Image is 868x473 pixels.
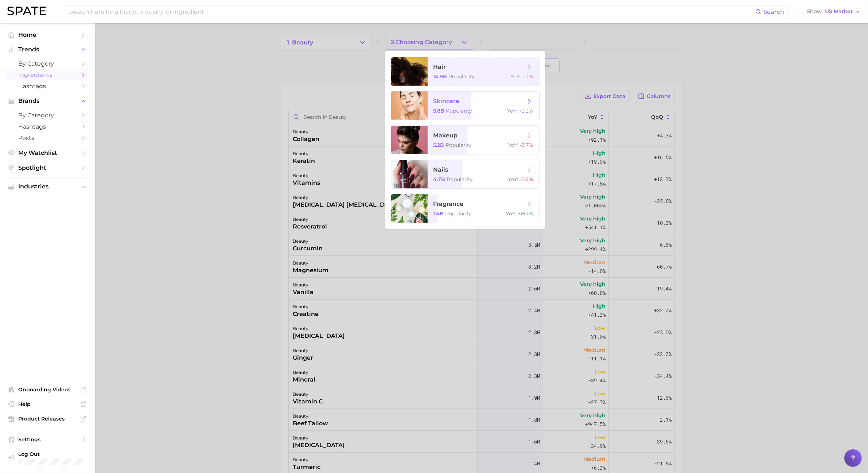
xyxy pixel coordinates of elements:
a: Home [6,29,89,40]
span: Settings [18,436,77,443]
button: Brands [6,95,89,106]
span: Help [18,401,77,407]
ul: 2.Choosing Category [385,51,545,229]
button: Trends [6,44,89,55]
span: 4.7b [433,176,445,183]
span: Popularity [446,107,472,114]
span: YoY : [511,73,521,80]
a: Hashtags [6,81,89,92]
span: by Category [18,60,77,67]
button: Industries [6,181,89,192]
a: Product Releases [6,413,89,424]
span: nails [433,166,448,173]
button: ShowUS Market [805,7,863,16]
span: Posts [18,134,77,141]
span: -0.2% [520,176,533,183]
span: Spotlight [18,164,77,171]
span: +3.3% [519,107,533,114]
span: Hashtags [18,83,77,90]
a: Onboarding Videos [6,384,89,395]
span: Onboarding Videos [18,386,77,393]
span: 5.2b [433,142,444,148]
a: Help [6,399,89,410]
a: Settings [6,434,89,445]
span: -3.7% [520,142,533,148]
span: Hashtags [18,123,77,130]
a: by Category [6,58,89,69]
span: Popularity [449,73,475,80]
span: YoY : [506,210,517,217]
span: Search [763,8,784,15]
span: Brands [18,98,77,104]
span: Popularity [445,210,472,217]
span: Log Out [18,451,83,457]
input: Search here for a brand, industry, or ingredient [69,5,755,18]
span: 5.8b [433,107,445,114]
span: fragrance [433,200,464,207]
span: YoY : [507,107,518,114]
a: Ingredients [6,69,89,81]
span: Trends [18,46,77,53]
a: My Watchlist [6,147,89,159]
a: Spotlight [6,162,89,173]
a: Hashtags [6,121,89,132]
a: Log out. Currently logged in with e-mail unhokang@lghnh.com. [6,449,89,468]
span: -1.1% [522,73,533,80]
span: Home [18,31,77,38]
span: makeup [433,132,458,139]
span: US Market [825,9,853,13]
span: by Category [18,112,77,119]
a: by Category [6,110,89,121]
span: +18.1% [518,210,533,217]
span: Product Releases [18,415,77,422]
span: Popularity [447,176,473,183]
span: Popularity [446,142,472,148]
span: YoY : [509,142,519,148]
span: Ingredients [18,71,77,78]
a: Posts [6,132,89,144]
span: 1.4b [433,210,444,217]
span: skincare [433,98,460,105]
span: hair [433,63,446,70]
span: YoY : [508,176,518,183]
span: Show [807,9,823,13]
img: SPATE [7,7,46,15]
span: Industries [18,183,77,190]
span: 14.9b [433,73,447,80]
span: My Watchlist [18,149,77,156]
